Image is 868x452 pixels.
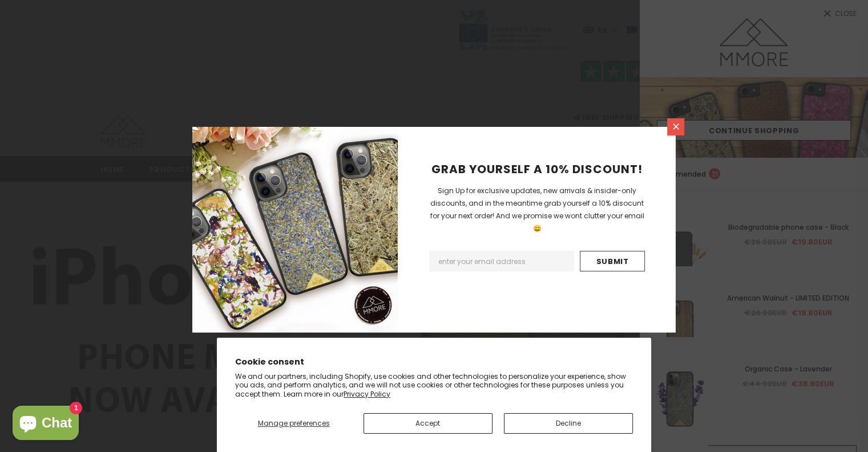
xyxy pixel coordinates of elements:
input: Email Address [429,251,574,271]
input: Submit [580,251,645,271]
span: Manage preferences [258,418,330,428]
span: Sign Up for exclusive updates, new arrivals & insider-only discounts, and in the meantime grab yo... [430,186,644,233]
span: GRAB YOURSELF A 10% DISCOUNT! [431,161,643,177]
p: We and our partners, including Shopify, use cookies and other technologies to personalize your ex... [235,372,633,399]
a: Close [667,118,684,135]
button: Manage preferences [235,413,352,434]
a: Privacy Policy [344,389,390,399]
button: Decline [504,413,633,434]
inbox-online-store-chat: Shopify online store chat [9,406,82,443]
button: Accept [364,413,492,434]
h2: Cookie consent [235,356,633,368]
